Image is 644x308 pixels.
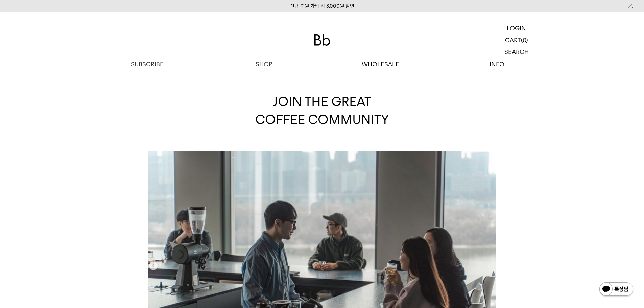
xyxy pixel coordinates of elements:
[504,46,529,58] p: SEARCH
[290,3,354,9] a: 신규 회원 가입 시 3,000원 할인
[314,34,330,46] img: 로고
[439,58,555,70] p: INFO
[255,94,389,127] span: JOIN THE GREAT COFFEE COMMUNITY
[521,34,528,46] p: (0)
[206,58,322,70] a: SHOP
[507,22,526,34] p: LOGIN
[599,282,634,298] img: 카카오톡 채널 1:1 채팅 버튼
[322,58,439,70] p: WHOLESALE
[478,22,555,34] a: LOGIN
[478,34,555,46] a: CART (0)
[89,58,206,70] a: SUBSCRIBE
[505,34,521,46] p: CART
